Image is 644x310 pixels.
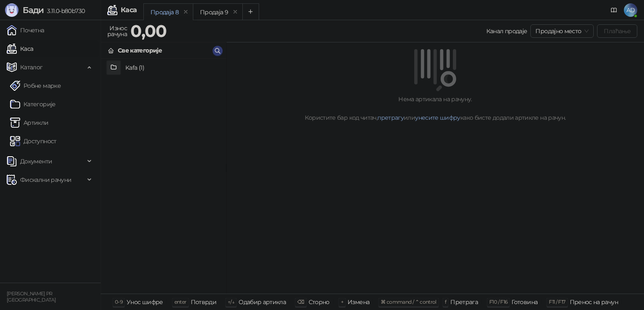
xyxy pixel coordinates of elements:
[230,8,241,16] button: remove
[125,61,219,74] h4: Kafa (1)
[20,171,71,188] span: Фискални рачуни
[377,114,404,121] a: претрагу
[228,299,234,305] span: ↑/↓
[297,299,304,305] span: ⌫
[549,299,565,305] span: F11 / F17
[5,3,18,17] img: Logo
[151,8,179,17] div: Продаја 8
[381,299,436,305] span: ⌘ command / ⌃ control
[535,25,589,37] span: Продајно место
[597,24,637,38] button: Плаћање
[450,297,478,307] div: Претрага
[130,21,166,41] strong: 0,00
[115,299,122,305] span: 0-9
[7,291,56,303] small: [PERSON_NAME] PR [GEOGRAPHIC_DATA]
[239,297,286,307] div: Одабир артикла
[20,153,52,170] span: Документи
[180,8,191,16] button: remove
[242,3,259,20] button: Add tab
[570,297,618,307] div: Пренос на рачун
[445,299,446,305] span: f
[127,297,163,307] div: Унос шифре
[10,77,61,94] a: Робне марке
[10,96,56,113] a: Категорије
[10,133,57,150] a: Доступност
[512,297,538,307] div: Готовина
[10,118,20,128] img: Artikli
[20,59,43,76] span: Каталог
[101,59,226,294] div: grid
[236,95,634,122] div: Нема артикала на рачуну. Користите бар код читач, или како бисте додали артикле на рачун.
[23,5,44,15] span: Бади
[348,297,369,307] div: Измена
[44,7,85,15] span: 3.11.0-b80b730
[191,297,217,307] div: Потврди
[341,299,343,305] span: +
[415,114,460,121] a: унесите шифру
[309,297,330,307] div: Сторно
[607,3,621,17] a: Документација
[106,23,129,39] div: Износ рачуна
[200,8,228,17] div: Продаја 9
[624,3,637,17] span: AD
[121,7,137,13] div: Каса
[10,114,49,131] a: ArtikliАртикли
[174,299,187,305] span: enter
[7,22,44,39] a: Почетна
[7,40,33,57] a: Каса
[486,26,527,36] div: Канал продаје
[118,46,162,55] div: Све категорије
[489,299,507,305] span: F10 / F16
